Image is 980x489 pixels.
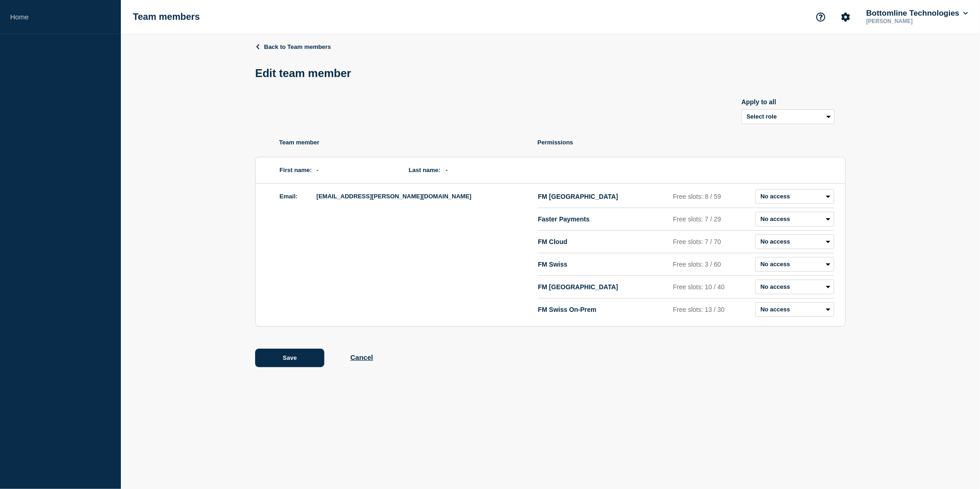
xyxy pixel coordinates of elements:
[317,189,520,204] span: [EMAIL_ADDRESS][PERSON_NAME][DOMAIN_NAME]
[673,261,752,268] p: Free slots: 3 / 60
[255,43,331,50] a: Back to Team members
[741,98,835,106] div: Apply to all
[133,12,200,22] h1: Team members
[446,163,520,178] span: -
[317,163,390,178] span: -
[673,306,752,313] p: Free slots: 13 / 30
[755,280,834,294] select: role select for FM Asia
[755,302,834,317] select: role select for FM Swiss On-Prem
[755,257,834,272] select: role select for FM Swiss
[755,234,834,249] select: role select for FM Cloud
[279,139,538,146] p: Team member
[865,18,961,24] p: [PERSON_NAME]
[538,283,669,291] p: FM [GEOGRAPHIC_DATA]
[673,238,752,245] p: Free slots: 7 / 70
[350,353,373,361] button: Cancel
[741,109,835,124] select: Apply to all
[280,193,298,200] label: Email:
[409,167,441,173] label: Last name:
[673,193,752,200] p: Free slots: 8 / 59
[673,283,752,291] p: Free slots: 10 / 40
[673,215,752,223] p: Free slots: 7 / 29
[538,261,669,268] p: FM Swiss
[538,306,669,313] p: FM Swiss On-Prem
[538,238,669,245] p: FM Cloud
[255,67,357,80] h1: Edit team member
[280,167,312,173] label: First name:
[836,7,855,27] button: Account settings
[755,189,834,204] select: role select for FM London
[538,139,846,146] p: Permissions
[255,349,324,367] button: Save
[755,212,834,227] select: role select for Faster Payments
[865,9,970,18] button: Bottomline Technologies
[538,193,669,200] p: FM [GEOGRAPHIC_DATA]
[538,215,669,223] p: Faster Payments
[811,7,831,27] button: Support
